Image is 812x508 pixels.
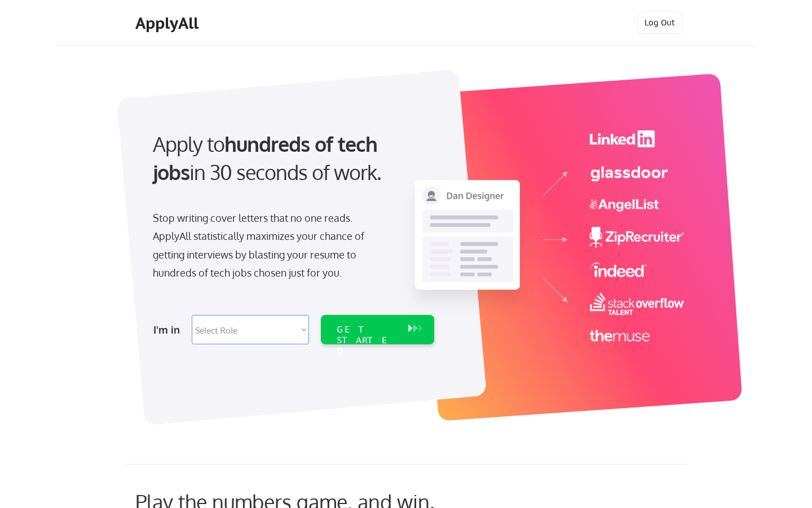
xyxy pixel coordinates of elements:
button: Log Out [637,11,682,34]
strong: hundreds of tech jobs [153,131,382,185]
div: GET STARTED [337,324,397,357]
div: Apply to in 30 seconds of work. [153,130,430,187]
div: Stop writing cover letters that no one reads. ApplyAll statistically maximizes your chance of get... [153,209,385,282]
div: I'm in [153,321,185,339]
div: ApplyAll [135,14,202,33]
